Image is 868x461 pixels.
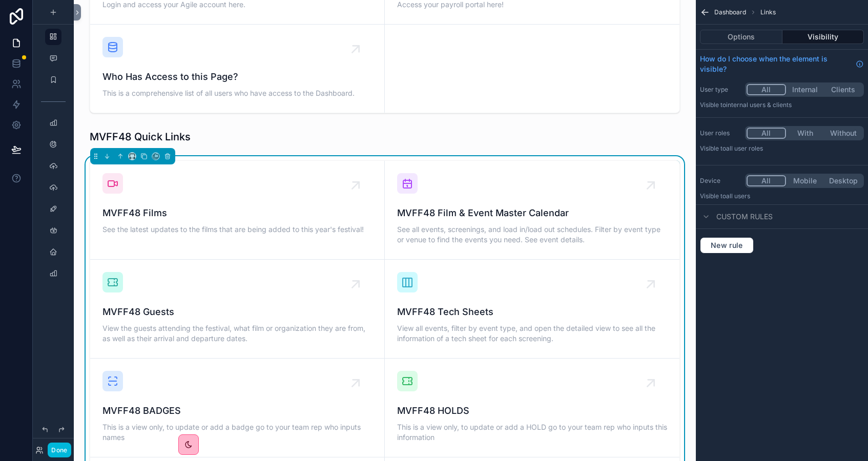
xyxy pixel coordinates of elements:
[385,359,679,457] a: MVFF48 HOLDSThis is a view only, to update or add a HOLD go to your team rep who inputs this info...
[786,128,824,139] button: With
[397,305,667,319] span: MVFF48 Tech Sheets
[385,161,679,260] a: MVFF48 Film & Event Master CalendarSee all events, screenings, and load in/load out schedules. Fi...
[90,161,385,260] a: MVFF48 FilmsSee the latest updates to the films that are being added to this year's festival!
[397,422,667,443] span: This is a view only, to update or add a HOLD go to your team rep who inputs this information
[726,144,763,152] span: All user roles
[700,177,741,185] label: Device
[824,84,862,95] button: Clients
[102,305,372,319] span: MVFF48 Guests
[102,422,372,443] span: This is a view only, to update or add a badge go to your team rep who inputs names
[700,54,852,74] span: How do I choose when the element is visible?
[726,192,750,200] span: all users
[700,54,864,74] a: How do I choose when the element is visible?
[714,8,746,16] span: Dashboard
[102,206,372,220] span: MVFF48 Films
[700,101,864,109] p: Visible to
[824,175,862,186] button: Desktop
[700,129,741,137] label: User roles
[397,206,667,220] span: MVFF48 Film & Event Master Calendar
[782,30,864,44] button: Visibility
[397,224,667,245] span: See all events, screenings, and load in/load out schedules. Filter by event type or venue to find...
[102,224,372,235] span: See the latest updates to the films that are being added to this year's festival!
[385,260,679,359] a: MVFF48 Tech SheetsView all events, filter by event type, and open the detailed view to see all th...
[716,212,773,222] span: Custom rules
[90,260,385,359] a: MVFF48 GuestsView the guests attending the festival, what film or organization they are from, as ...
[786,175,824,186] button: Mobile
[707,241,747,250] span: New rule
[700,144,864,153] p: Visible to
[102,323,372,344] span: View the guests attending the festival, what film or organization they are from, as well as their...
[747,84,786,95] button: All
[90,359,385,457] a: MVFF48 BADGESThis is a view only, to update or add a badge go to your team rep who inputs names
[397,404,667,418] span: MVFF48 HOLDS
[700,192,864,200] p: Visible to
[700,86,741,94] label: User type
[700,30,782,44] button: Options
[824,128,862,139] button: Without
[726,101,792,109] span: Internal users & clients
[747,128,786,139] button: All
[48,443,71,457] button: Done
[397,323,667,344] span: View all events, filter by event type, and open the detailed view to see all the information of a...
[786,84,824,95] button: Internal
[747,175,786,186] button: All
[760,8,776,16] span: Links
[700,237,754,254] button: New rule
[102,404,372,418] span: MVFF48 BADGES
